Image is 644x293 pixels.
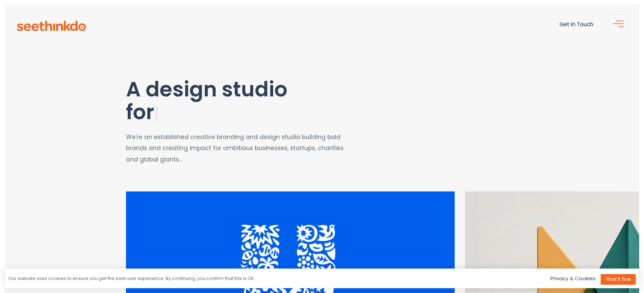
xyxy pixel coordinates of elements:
[550,275,595,282] a: Privacy & Cookies
[126,78,384,125] h1: A design studio for
[17,21,86,31] img: see-think-do-logo.png
[559,21,593,28] a: Get In Touch
[601,274,636,285] a: That's fine
[8,275,255,282] div: Our website uses cookies to ensure you get the best user experience. By continuing, you confirm t...
[126,132,351,165] p: We're an established creative branding and design studio building bold brands and creating impact...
